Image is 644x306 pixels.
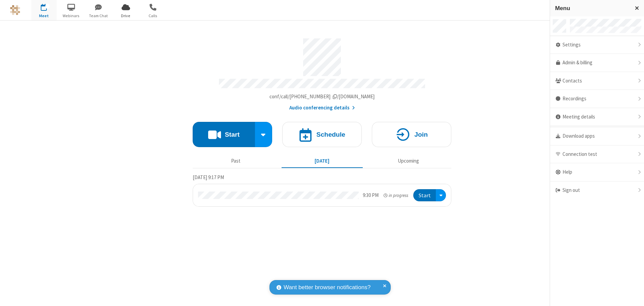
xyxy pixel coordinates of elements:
img: QA Selenium DO NOT DELETE OR CHANGE [10,5,20,15]
span: [DATE] 9:17 PM [193,174,224,180]
section: Today's Meetings [193,173,451,207]
span: Meet [31,13,57,19]
div: Settings [550,36,644,54]
div: Sign out [550,181,644,199]
span: Webinars [59,13,84,19]
button: Past [195,155,277,167]
button: Upcoming [368,155,449,167]
h4: Start [225,131,239,138]
span: Want better browser notifications? [284,283,371,292]
section: Account details [193,33,451,112]
span: Calls [140,13,166,19]
span: Copy my meeting room link [269,93,375,100]
button: Start [413,189,436,202]
div: Connection test [550,145,644,164]
h4: Schedule [316,131,345,138]
button: Join [372,122,451,147]
div: 1 [45,4,50,9]
button: [DATE] [282,155,363,167]
div: Recordings [550,90,644,108]
button: Copy my meeting room linkCopy my meeting room link [269,93,375,101]
div: Download apps [550,127,644,145]
div: Start conference options [255,122,272,147]
div: Contacts [550,72,644,90]
button: Start [193,122,255,147]
em: in progress [384,192,408,199]
a: Admin & billing [550,54,644,72]
div: Help [550,163,644,181]
div: Meeting details [550,108,644,126]
div: 9:30 PM [363,192,379,199]
button: Schedule [282,122,362,147]
h4: Join [414,131,428,138]
h3: Menu [555,5,629,11]
span: Team Chat [86,13,111,19]
span: Drive [113,13,138,19]
div: Open menu [436,189,446,202]
button: Audio conferencing details [289,104,355,112]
